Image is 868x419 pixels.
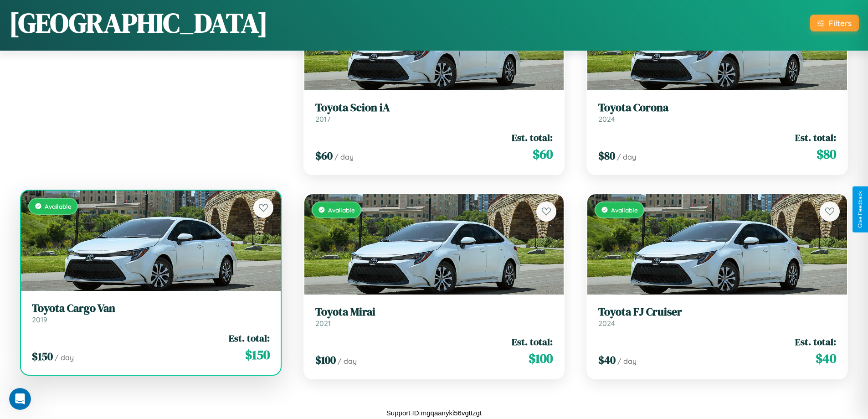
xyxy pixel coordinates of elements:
span: $ 80 [598,148,615,163]
span: $ 150 [245,346,270,364]
span: / day [334,152,354,161]
span: / day [338,357,357,366]
span: $ 60 [533,145,553,163]
h3: Toyota Mirai [315,305,553,319]
h3: Toyota Cargo Van [32,302,270,315]
span: $ 150 [32,349,53,364]
span: / day [617,152,636,161]
span: Available [611,206,638,214]
span: 2021 [315,319,331,328]
span: $ 100 [315,352,336,367]
h1: [GEOGRAPHIC_DATA] [9,4,268,41]
p: Support ID: mgqaanyki56vgttzgt [386,407,482,419]
h3: Toyota Scion iA [315,101,553,114]
span: $ 60 [315,148,333,163]
span: Est. total: [795,131,836,144]
a: Toyota Corona2024 [598,101,836,124]
span: 2017 [315,114,330,124]
a: Toyota Mirai2021 [315,305,553,328]
button: Filters [810,15,859,31]
span: 2024 [598,114,615,124]
span: 2024 [598,319,615,328]
span: Est. total: [229,331,270,345]
span: $ 80 [817,145,836,163]
span: / day [55,353,74,362]
span: $ 40 [598,352,616,367]
div: Filters [829,18,852,28]
span: $ 40 [816,349,836,367]
iframe: Intercom live chat [9,388,31,410]
span: Available [328,206,355,214]
div: Give Feedback [857,191,863,228]
a: Toyota Cargo Van2019 [32,302,270,324]
span: $ 100 [529,349,553,367]
span: Est. total: [512,131,553,144]
h3: Toyota Corona [598,101,836,114]
span: Est. total: [512,335,553,348]
span: Available [45,202,72,210]
a: Toyota FJ Cruiser2024 [598,305,836,328]
a: Toyota Scion iA2017 [315,101,553,124]
span: / day [617,357,637,366]
span: Est. total: [795,335,836,348]
h3: Toyota FJ Cruiser [598,305,836,319]
span: 2019 [32,315,47,324]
